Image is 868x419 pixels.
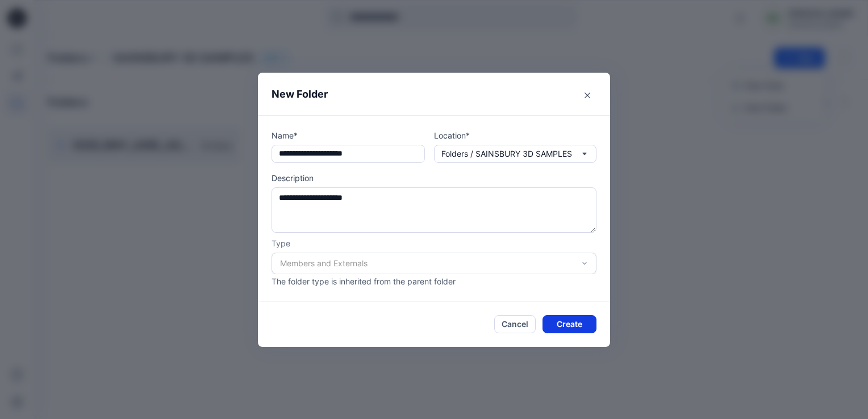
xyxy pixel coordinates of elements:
button: Create [542,315,596,333]
button: Cancel [494,315,536,333]
p: The folder type is inherited from the parent folder [272,275,596,287]
p: Type [272,237,596,249]
button: Folders / SAINSBURY 3D SAMPLES [434,145,596,163]
header: New Folder [258,73,610,115]
p: Description [272,172,596,184]
p: Folders / SAINSBURY 3D SAMPLES [441,148,572,160]
p: Location* [434,129,596,141]
button: Close [578,86,596,104]
p: Name* [272,129,425,141]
